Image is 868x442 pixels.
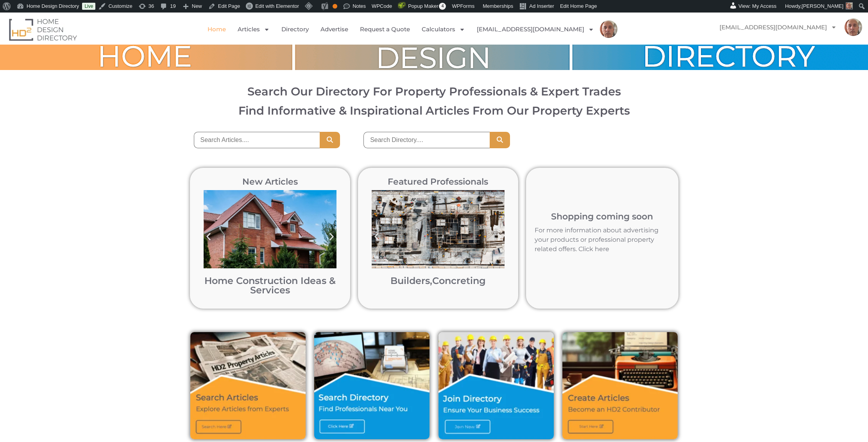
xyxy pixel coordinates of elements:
a: Directory [281,20,309,38]
div: Next slide [323,228,340,246]
input: Search Directory.... [363,132,490,148]
a: Builders [390,275,430,286]
nav: Menu [712,18,862,36]
span: [PERSON_NAME] [802,3,843,9]
a: Concreting [432,275,486,286]
div: Previous slide [368,228,385,246]
a: Home Construction Ideas & Services [204,275,336,296]
div: 1 / 12 [368,186,508,299]
button: Search [490,132,510,148]
a: Live [82,3,95,10]
span: Edit with Elementor [255,3,299,9]
div: Next slide [491,228,508,246]
button: Search [320,132,340,148]
h2: Featured Professionals [368,178,508,186]
input: Search Articles.... [194,132,320,148]
div: 1 / 12 [200,186,340,299]
a: Calculators [422,20,465,38]
a: Request a Quote [360,20,410,38]
img: Mark Czernkowski [845,18,862,36]
img: Mark Czernkowski [600,20,617,38]
h3: Find Informative & Inspirational Articles From Our Property Experts [16,105,852,116]
a: Articles [238,20,270,38]
span: 4 [439,3,446,10]
a: [EMAIL_ADDRESS][DOMAIN_NAME] [477,20,594,38]
div: OK [333,4,337,9]
a: Home [208,20,226,38]
h2: Search Our Directory For Property Professionals & Expert Trades [16,86,852,97]
a: Advertise [320,20,348,38]
nav: Menu [176,20,649,38]
h2: , [372,276,505,286]
a: [EMAIL_ADDRESS][DOMAIN_NAME] [712,18,845,36]
div: Previous slide [200,228,217,246]
h2: New Articles [200,178,340,186]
